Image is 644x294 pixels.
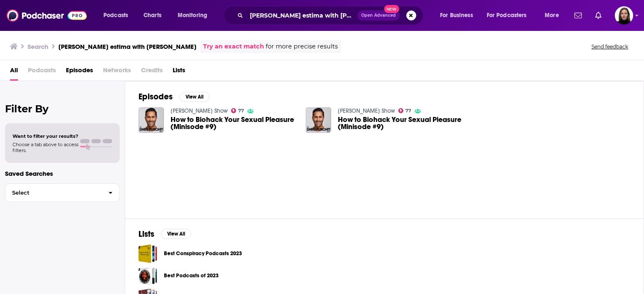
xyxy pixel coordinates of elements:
img: User Profile [615,6,633,25]
span: Networks [103,63,131,81]
button: open menu [172,9,218,22]
a: Best Conspiracy Podcasts 2023 [164,249,242,258]
a: 77 [398,108,412,113]
h2: Filter By [5,103,120,115]
a: ListsView All [138,229,191,239]
span: Choose a tab above to access filters. [13,142,78,153]
button: open menu [481,9,539,22]
img: How to Biohack Your Sexual Pleasure (Minisode #9) [306,107,331,133]
button: View All [161,229,191,239]
h2: Lists [138,229,154,239]
h2: Episodes [138,91,173,102]
span: 77 [405,109,411,113]
a: 77 [231,108,244,113]
a: Show notifications dropdown [592,8,605,23]
p: Saved Searches [5,170,120,177]
a: Dhru Purohit Show [171,107,228,114]
span: Logged in as BevCat3 [615,6,633,25]
img: Podchaser - Follow, Share and Rate Podcasts [7,8,87,23]
button: open menu [98,9,139,22]
a: Try an exact match [203,42,264,51]
img: How to Biohack Your Sexual Pleasure (Minisode #9) [138,107,164,133]
span: Open Advanced [361,13,396,18]
button: open menu [434,9,483,22]
a: EpisodesView All [138,91,209,102]
span: More [545,10,559,21]
a: How to Biohack Your Sexual Pleasure (Minisode #9) [171,116,296,130]
a: Best Podcasts of 2023 [164,271,219,280]
h3: [PERSON_NAME] estima with [PERSON_NAME] [58,43,196,51]
a: How to Biohack Your Sexual Pleasure (Minisode #9) [338,116,463,130]
a: Show notifications dropdown [571,8,585,23]
span: Monitoring [178,10,207,21]
a: Lists [173,63,185,81]
span: Credits [141,63,163,81]
span: for more precise results [266,42,338,51]
span: New [384,5,399,13]
span: Podcasts [103,10,128,21]
h3: Search [28,43,48,51]
span: Charts [143,10,161,21]
span: For Business [440,10,473,21]
span: Want to filter your results? [13,133,78,139]
span: 77 [238,109,244,113]
button: Select [5,183,120,202]
button: Send feedback [589,43,631,50]
div: Search podcasts, credits, & more... [231,6,431,25]
button: Open AdvancedNew [357,10,400,20]
input: Search podcasts, credits, & more... [247,9,357,22]
a: Dhru Purohit Show [338,107,395,114]
a: Charts [138,9,166,22]
span: Podcasts [28,63,56,81]
button: View All [179,92,209,102]
span: For Podcasters [487,10,527,21]
a: Best Conspiracy Podcasts 2023 [138,244,157,263]
a: All [10,63,18,81]
a: Best Podcasts of 2023 [138,266,157,285]
button: open menu [539,9,569,22]
span: Select [5,190,102,195]
a: Episodes [66,63,93,81]
button: Show profile menu [615,6,633,25]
